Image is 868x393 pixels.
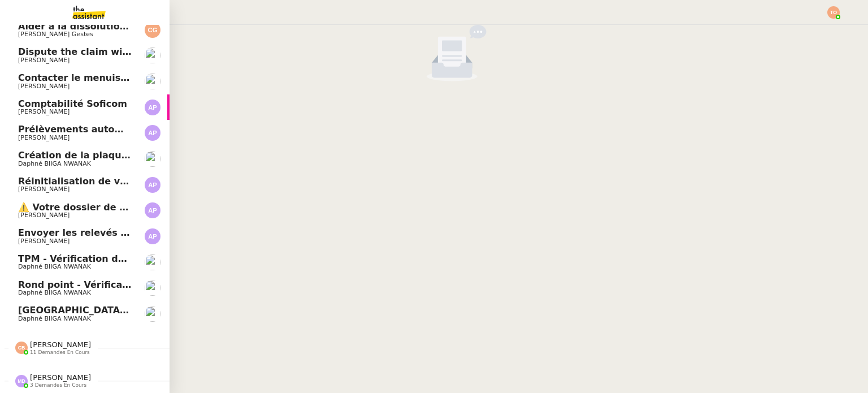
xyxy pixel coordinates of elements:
[30,340,91,349] span: [PERSON_NAME]
[145,100,160,115] img: svg
[145,306,160,322] img: users%2FKPVW5uJ7nAf2BaBJPZnFMauzfh73%2Favatar%2FDigitalCollectionThumbnailHandler.jpeg
[18,227,325,238] span: Envoyer les relevés Revolut au comptable - septembre 2025
[145,22,160,38] img: svg
[18,150,187,161] span: Création de la plaquette tarifaire
[145,177,160,193] img: svg
[827,6,840,19] img: svg
[18,211,70,219] span: [PERSON_NAME]
[18,83,70,90] span: [PERSON_NAME]
[15,342,28,354] img: svg
[145,280,160,296] img: users%2FKPVW5uJ7nAf2BaBJPZnFMauzfh73%2Favatar%2FDigitalCollectionThumbnailHandler.jpeg
[18,185,70,193] span: [PERSON_NAME]
[18,98,127,109] span: Comptabilité Soficom
[18,31,93,38] span: [PERSON_NAME] Gestes
[18,124,249,135] span: Prélèvements automatiques Torelli x Soficom
[18,72,306,83] span: Contacter le menuisier pour réparation boîte aux lettres
[18,160,91,167] span: Daphné BIIGA NWANAK
[30,373,91,382] span: [PERSON_NAME]
[18,176,212,187] span: Réinitialisation de votre mot de passe
[15,375,28,387] img: svg
[30,382,86,388] span: 3 demandes en cours
[18,253,219,264] span: TPM - Vérification de la programmation
[145,125,160,141] img: svg
[145,228,160,244] img: svg
[18,134,70,141] span: [PERSON_NAME]
[18,57,70,64] span: [PERSON_NAME]
[18,108,70,115] span: [PERSON_NAME]
[18,237,70,245] span: [PERSON_NAME]
[30,349,90,356] span: 11 demandes en cours
[18,263,91,270] span: Daphné BIIGA NWANAK
[18,21,204,32] span: Aider à la dissolution de l'entreprise
[18,305,303,316] span: [GEOGRAPHIC_DATA] - Vérification de la programmation
[18,279,253,290] span: Rond point - Vérification de la programmation
[18,289,91,296] span: Daphné BIIGA NWANAK
[145,254,160,270] img: users%2FKPVW5uJ7nAf2BaBJPZnFMauzfh73%2Favatar%2FDigitalCollectionThumbnailHandler.jpeg
[145,151,160,167] img: users%2FKPVW5uJ7nAf2BaBJPZnFMauzfh73%2Favatar%2FDigitalCollectionThumbnailHandler.jpeg
[18,46,202,57] span: Dispute the claim with the mediator
[18,202,287,213] span: ⚠️ Votre dossier de domiciliation doit être mis à jour
[145,202,160,218] img: svg
[145,74,160,89] img: users%2FEJPpscVToRMPJlyoRFUBjAA9eTy1%2Favatar%2F9e06dc73-415a-4367-bfb1-024442b6f19c
[18,315,91,322] span: Daphné BIIGA NWANAK
[145,47,160,63] img: users%2Fvjxz7HYmGaNTSE4yF5W2mFwJXra2%2Favatar%2Ff3aef901-807b-4123-bf55-4aed7c5d6af5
